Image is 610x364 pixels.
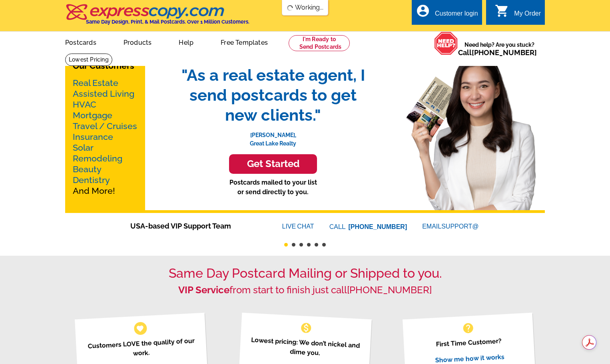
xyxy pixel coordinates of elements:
h2: from start to finish just call [65,284,545,296]
span: USA-based VIP Support Team [130,221,258,231]
a: Free Templates [208,32,281,51]
a: Beauty [73,164,102,174]
a: [PHONE_NUMBER] [349,223,407,230]
a: Get Started [173,154,373,174]
font: LIVE [282,222,297,231]
p: Lowest pricing: We don’t nickel and dime you. [248,335,361,360]
span: favorite [136,324,144,332]
a: Help [166,32,206,51]
a: Mortgage [73,110,112,120]
p: Customers LOVE the quality of our work. [84,336,197,361]
a: Products [111,32,165,51]
a: Dentistry [73,175,110,185]
strong: VIP Service [178,284,229,296]
div: My Order [514,10,541,21]
p: And More! [73,78,138,196]
a: Solar [73,143,94,153]
a: account_circle Customer login [416,9,478,19]
img: loading... [287,5,293,11]
a: LIVECHAT [282,223,314,230]
h4: Same Day Design, Print, & Mail Postcards. Over 1 Million Customers. [86,19,249,25]
a: Remodeling [73,153,122,163]
div: Customer login [435,10,478,21]
a: Assisted Living [73,89,134,99]
h3: Get Started [239,158,307,170]
a: Real Estate [73,78,118,88]
i: shopping_cart [495,4,509,18]
font: CALL [329,222,347,232]
i: account_circle [416,4,430,18]
a: [PHONE_NUMBER] [347,284,432,296]
a: Same Day Design, Print, & Mail Postcards. Over 1 Million Customers. [65,10,249,25]
a: Travel / Cruises [73,121,137,131]
button: 4 of 6 [307,243,311,247]
a: shopping_cart My Order [495,9,541,19]
h1: Same Day Postcard Mailing or Shipped to you. [65,266,545,281]
span: monetization_on [300,322,313,334]
font: SUPPORT@ [441,222,480,231]
a: [PHONE_NUMBER] [472,48,537,57]
a: HVAC [73,99,96,109]
a: Insurance [73,132,113,142]
span: "As a real estate agent, I send postcards to get new clients." [173,65,373,125]
p: [PERSON_NAME], Great Lake Realty [173,125,373,148]
span: Call [458,48,537,57]
p: First Time Customer? [412,335,525,350]
span: Need help? Are you stuck? [458,41,541,57]
button: 1 of 6 [284,243,288,247]
button: 6 of 6 [322,243,326,247]
button: 2 of 6 [292,243,295,247]
button: 3 of 6 [299,243,303,247]
span: help [462,322,474,334]
img: help [434,32,458,55]
a: Show me how it works [435,353,504,364]
p: Postcards mailed to your list or send directly to you. [173,178,373,197]
a: Postcards [52,32,109,51]
a: EMAILSUPPORT@ [422,223,480,230]
button: 5 of 6 [315,243,318,247]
